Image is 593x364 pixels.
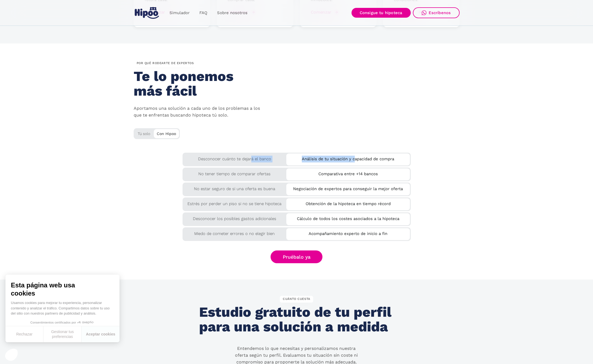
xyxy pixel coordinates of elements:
[212,8,252,18] a: Sobre nosotros
[413,7,460,18] a: Escríbenos
[429,10,451,15] div: Escríbenos
[183,183,287,192] div: No estar seguro de si una oferta es buena
[194,8,212,18] a: FAQ
[183,153,287,162] div: Desconocer cuánto te dejará el banco
[286,153,410,162] div: Análisis de tu situación y capacidad de compra
[286,213,410,222] div: Cálculo de todos los costes asociados a la hipoteca
[154,129,179,137] div: Con Hipoo
[286,183,410,192] div: Negociación de expertos para conseguir la mejor oferta
[134,105,264,119] p: Aportamos una solución a cada uno de los problemas a los que te enfrentas buscando hipoteca tú solo.
[286,198,410,207] div: Obtención de la hipoteca en tiempo récord
[183,197,287,207] div: Estrés por perder un piso si no se tiene hipoteca
[286,228,410,237] div: Acompañamiento experto de inicio a fin
[134,69,259,98] h2: Te lo ponemos más fácil
[280,296,313,303] div: CUÁNTO CUESTA
[286,168,410,177] div: Comparativa entre +14 bancos
[183,212,287,222] div: Desconocer los posibles gastos adicionales
[134,128,180,137] div: Tú solo
[352,8,411,18] a: Consigue tu hipoteca
[271,250,323,263] a: Pruébalo ya
[183,227,287,237] div: Miedo de cometer errores o no elegir bien
[134,5,160,21] a: home
[183,168,287,177] div: No tener tiempo de comparar ofertas
[134,60,197,67] div: por QUÉ rodearte de expertos
[165,8,194,18] a: Simulador
[199,305,394,334] h2: Estudio gratuito de tu perfil para una solución a medida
